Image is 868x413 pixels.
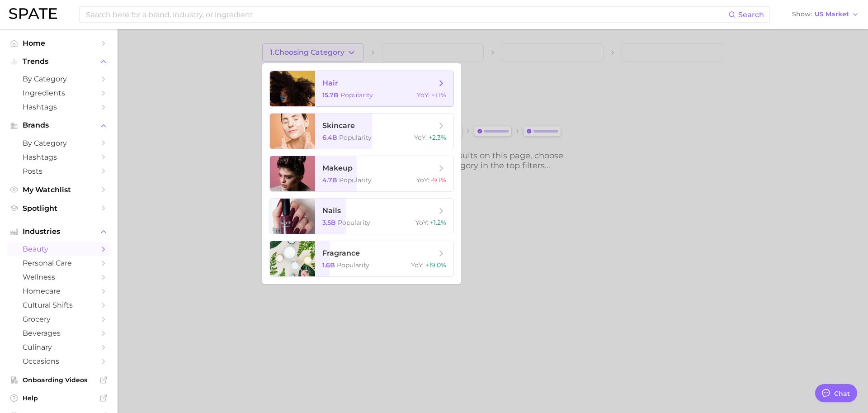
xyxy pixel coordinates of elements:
[23,343,95,351] span: culinary
[430,218,446,227] span: +1.2%
[23,75,95,83] span: by Category
[23,301,95,309] span: cultural shifts
[23,89,95,97] span: Ingredients
[322,206,341,215] span: nails
[23,167,95,176] span: Posts
[322,79,338,87] span: hair
[431,176,446,184] span: -9.1%
[85,7,728,22] input: Search here for a brand, industry, or ingredient
[23,315,95,323] span: grocery
[7,136,110,150] a: by Category
[7,312,110,326] a: grocery
[7,391,110,405] a: Help
[7,373,110,387] a: Onboarding Videos
[23,204,95,213] span: Spotlight
[7,298,110,312] a: cultural shifts
[23,245,95,253] span: beauty
[23,103,95,111] span: Hashtags
[322,176,337,184] span: 4.7b
[7,36,110,50] a: Home
[7,72,110,86] a: by Category
[7,150,110,164] a: Hashtags
[23,121,95,129] span: Brands
[7,119,110,132] button: Brands
[340,91,373,99] span: Popularity
[322,218,336,227] span: 3.5b
[322,249,360,257] span: fragrance
[23,153,95,161] span: Hashtags
[7,242,110,256] a: beauty
[411,261,424,269] span: YoY :
[431,91,446,99] span: +1.1%
[7,55,110,68] button: Trends
[7,100,110,114] a: Hashtags
[23,228,95,236] span: Industries
[23,287,95,295] span: homecare
[322,91,339,99] span: 15.7b
[262,63,461,284] ul: 1.Choosing Category
[339,133,372,142] span: Popularity
[7,183,110,197] a: My Watchlist
[23,329,95,337] span: beverages
[338,218,370,227] span: Popularity
[339,176,372,184] span: Popularity
[7,225,110,238] button: Industries
[337,261,369,269] span: Popularity
[322,121,355,130] span: skincare
[7,326,110,340] a: beverages
[23,376,95,384] span: Onboarding Videos
[417,91,429,99] span: YoY :
[815,12,849,17] span: US Market
[738,10,764,19] span: Search
[425,261,446,269] span: +19.0%
[790,9,861,20] button: ShowUS Market
[7,86,110,100] a: Ingredients
[7,201,110,215] a: Spotlight
[23,185,95,194] span: My Watchlist
[414,133,427,142] span: YoY :
[322,133,337,142] span: 6.4b
[23,273,95,281] span: wellness
[23,139,95,147] span: by Category
[322,164,353,172] span: makeup
[23,39,95,47] span: Home
[7,340,110,354] a: culinary
[429,133,446,142] span: +2.3%
[322,261,335,269] span: 1.6b
[7,256,110,270] a: personal care
[23,357,95,366] span: occasions
[7,354,110,368] a: occasions
[792,12,812,17] span: Show
[7,164,110,178] a: Posts
[23,259,95,267] span: personal care
[7,270,110,284] a: wellness
[7,284,110,298] a: homecare
[415,218,428,227] span: YoY :
[416,176,429,184] span: YoY :
[9,8,57,19] img: SPATE
[23,394,95,402] span: Help
[23,57,95,66] span: Trends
